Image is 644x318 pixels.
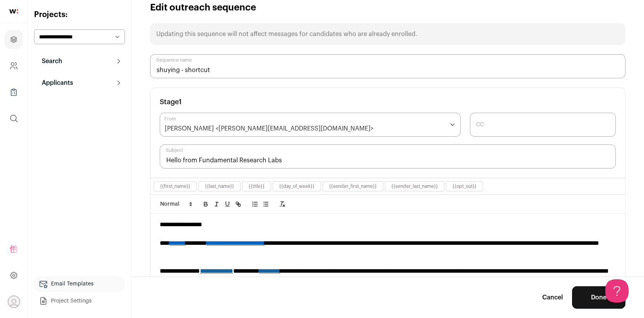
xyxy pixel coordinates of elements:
p: Applicants [37,78,73,88]
img: wellfound-shorthand-0d5821cbd27db2630d0214b213865d53afaa358527fdda9d0ea32b1df1b89c2c.svg [9,9,18,14]
a: Projects [5,30,23,49]
button: {{first_name}} [160,183,190,189]
button: Search [34,53,125,69]
button: Done [572,286,625,309]
iframe: Help Scout Beacon - Open [605,279,629,303]
a: Company and ATS Settings [5,57,23,75]
div: [PERSON_NAME] <[PERSON_NAME][EMAIL_ADDRESS][DOMAIN_NAME]> [165,124,374,133]
p: Search [37,57,62,66]
button: Open dropdown [8,296,20,308]
button: {{sender_first_name}} [329,183,377,189]
button: {{opt_out}} [453,183,477,189]
input: Sequence name [150,54,625,78]
div: Updating this sequence will not affect messages for candidates who are already enrolled. [150,23,625,45]
input: CC [470,113,616,137]
a: Email Templates [34,276,125,292]
a: Company Lists [5,83,23,101]
button: {{day_of_week}} [279,183,314,189]
button: {{title}} [249,183,265,189]
a: Cancel [542,293,563,302]
button: {{last_name}} [205,183,234,189]
span: 1 [179,98,182,105]
button: {{sender_last_name}} [391,183,438,189]
h3: Stage [160,97,182,107]
button: Applicants [34,75,125,91]
h1: Edit outreach sequence [150,2,256,14]
input: Subject [160,144,616,168]
a: Project Settings [34,293,125,309]
h2: Projects: [34,9,125,20]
